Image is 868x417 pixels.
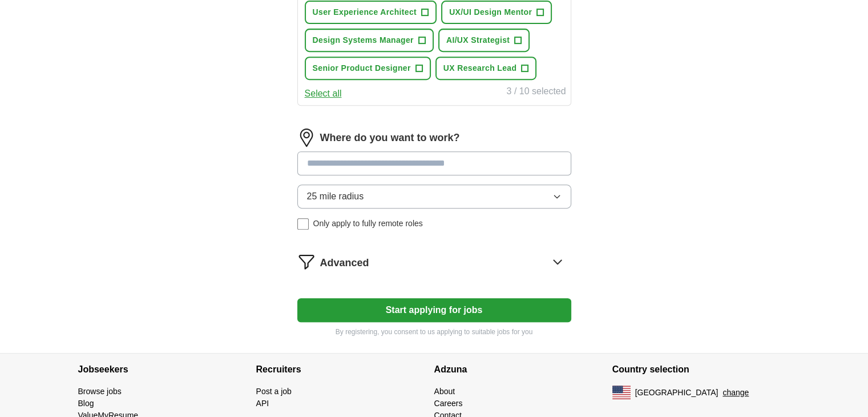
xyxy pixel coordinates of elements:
span: Design Systems Manager [313,34,414,46]
img: US flag [612,386,631,399]
label: Where do you want to work? [320,130,460,146]
button: UX/UI Design Mentor [441,1,552,24]
h4: Country selection [612,354,790,386]
span: AI/UX Strategist [446,34,510,46]
button: Design Systems Manager [305,29,434,52]
button: AI/UX Strategist [438,29,530,52]
span: [GEOGRAPHIC_DATA] [635,387,718,399]
div: 3 / 10 selected [506,85,566,101]
img: location.png [297,129,316,147]
button: Select all [305,87,342,101]
span: Only apply to fully remote roles [313,218,423,230]
p: By registering, you consent to us applying to suitable jobs for you [297,327,571,337]
button: change [722,387,749,399]
button: Start applying for jobs [297,298,571,322]
input: Only apply to fully remote roles [297,218,309,230]
span: Advanced [320,255,369,271]
button: 25 mile radius [297,185,571,209]
img: filter [297,252,316,271]
span: Senior Product Designer [313,62,411,74]
span: 25 mile radius [307,190,364,203]
button: Senior Product Designer [305,57,431,80]
span: User Experience Architect [313,6,417,18]
span: UX Research Lead [443,62,517,74]
a: API [256,399,269,408]
a: About [434,387,455,396]
a: Post a job [256,387,292,396]
a: Careers [434,399,463,408]
a: Blog [78,399,94,408]
button: UX Research Lead [435,57,537,80]
a: Browse jobs [78,387,122,396]
button: User Experience Architect [305,1,437,24]
span: UX/UI Design Mentor [449,6,532,18]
